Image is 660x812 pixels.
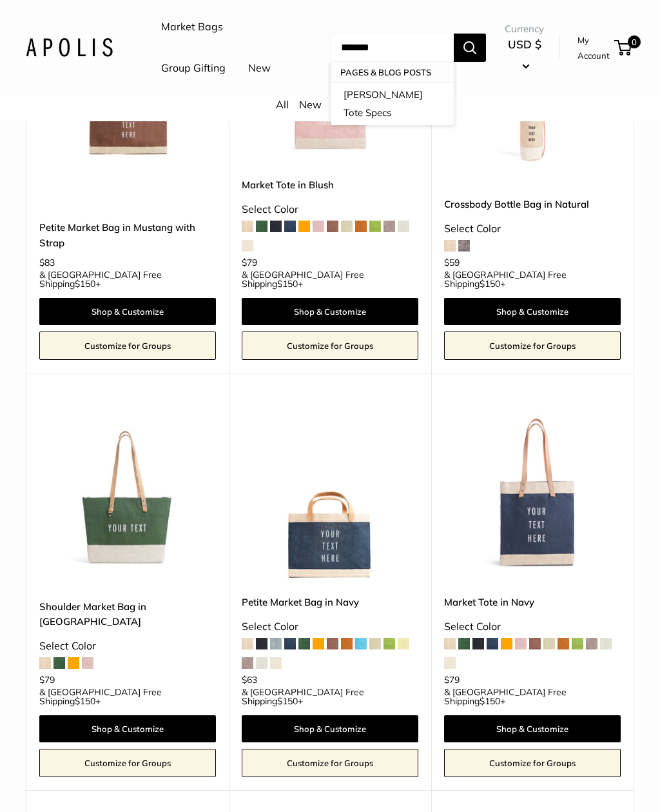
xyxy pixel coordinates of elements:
[299,98,322,111] a: New
[444,749,621,777] a: Customize for Groups
[454,34,486,62] button: Search
[444,617,621,637] div: Select Color
[480,278,500,290] span: $150
[242,617,418,637] div: Select Color
[242,405,418,582] a: description_Make it yours with custom text.Petite Market Bag in Navy
[444,332,621,360] a: Customize for Groups
[161,59,226,78] a: Group Gifting
[242,177,418,192] a: Market Tote in Blush
[248,59,271,78] a: New
[161,17,223,37] a: Market Bags
[242,595,418,609] a: Petite Market Bag in Navy
[39,405,216,582] img: Shoulder Market Bag in Field Green
[616,40,632,55] a: 0
[39,688,216,706] span: & [GEOGRAPHIC_DATA] Free Shipping +
[444,298,621,325] a: Shop & Customize
[39,715,216,742] a: Shop & Customize
[39,270,216,288] span: & [GEOGRAPHIC_DATA] Free Shipping +
[39,220,216,250] a: Petite Market Bag in Mustang with Strap
[75,695,95,707] span: $150
[444,270,621,288] span: & [GEOGRAPHIC_DATA] Free Shipping +
[242,200,418,219] div: Select Color
[444,688,621,706] span: & [GEOGRAPHIC_DATA] Free Shipping +
[39,405,216,582] a: Shoulder Market Bag in Field GreenShoulder Market Bag in Field Green
[242,715,418,742] a: Shop & Customize
[277,278,298,290] span: $150
[39,257,55,268] span: $83
[39,674,55,686] span: $79
[444,219,621,239] div: Select Color
[10,763,138,802] iframe: Sign Up via Text for Offers
[577,32,610,64] a: My Account
[331,34,454,62] input: Search...
[242,298,418,325] a: Shop & Customize
[444,405,621,582] img: Market Tote in Navy
[444,197,621,212] a: Crossbody Bottle Bag in Natural
[276,98,289,111] a: All
[480,695,500,707] span: $150
[242,749,418,777] a: Customize for Groups
[242,257,257,268] span: $79
[505,34,544,75] button: USD $
[444,405,621,582] a: Market Tote in NavyMarket Tote in Navy
[242,688,418,706] span: & [GEOGRAPHIC_DATA] Free Shipping +
[242,674,257,686] span: $63
[277,695,298,707] span: $150
[39,637,216,656] div: Select Color
[444,595,621,609] a: Market Tote in Navy
[331,62,454,83] p: Pages & Blog posts
[444,715,621,742] a: Shop & Customize
[331,83,454,125] a: [PERSON_NAME] Tote Specs
[628,35,641,48] span: 0
[75,278,95,290] span: $150
[39,332,216,360] a: Customize for Groups
[242,332,418,360] a: Customize for Groups
[39,749,216,777] a: Customize for Groups
[242,405,418,582] img: description_Make it yours with custom text.
[508,37,541,51] span: USD $
[505,20,544,38] span: Currency
[26,38,113,57] img: Apolis
[39,298,216,325] a: Shop & Customize
[39,599,216,629] a: Shoulder Market Bag in [GEOGRAPHIC_DATA]
[242,270,418,288] span: & [GEOGRAPHIC_DATA] Free Shipping +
